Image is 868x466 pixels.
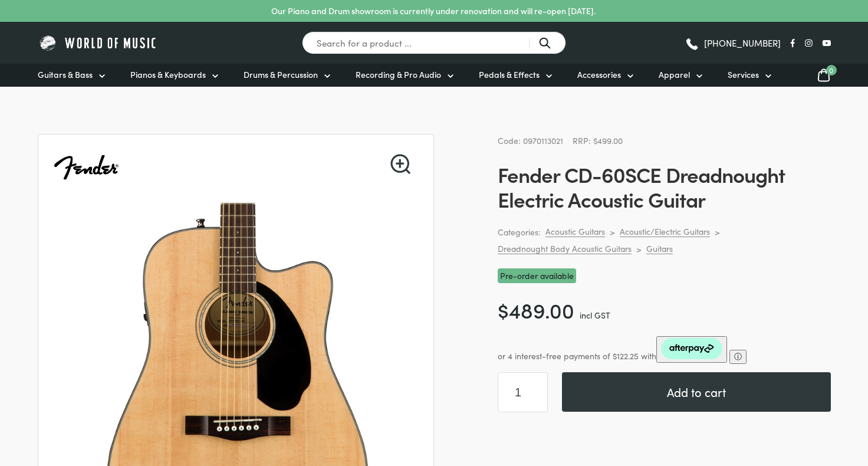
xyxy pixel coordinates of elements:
span: 0 [826,65,837,76]
div: > [636,244,642,254]
div: > [610,227,615,237]
span: Services [728,68,759,81]
a: Guitars [646,243,673,254]
span: Apparel [659,68,690,81]
span: Code: 0970113021 [498,134,563,146]
div: > [715,227,720,237]
span: RRP: $499.00 [573,134,623,146]
a: Acoustic Guitars [545,226,605,237]
a: Dreadnought Body Acoustic Guitars [498,243,632,254]
a: View full-screen image gallery [390,154,410,174]
span: Categories: [498,225,541,239]
h1: Fender CD-60SCE Dreadnought Electric Acoustic Guitar [498,162,831,211]
bdi: 489.00 [498,295,574,324]
span: Drums & Percussion [244,68,318,81]
span: Pre-order available [498,268,576,283]
a: [PHONE_NUMBER] [685,34,781,52]
span: Recording & Pro Audio [356,68,441,81]
img: World of Music [38,34,159,52]
input: Search for a product ... [302,31,566,54]
iframe: Chat with our support team [697,336,868,466]
span: Pianos & Keyboards [130,68,206,81]
span: [PHONE_NUMBER] [704,38,781,47]
button: Add to cart [562,372,831,412]
span: incl GST [580,309,610,321]
span: Accessories [577,68,621,81]
span: Guitars & Bass [38,68,93,81]
input: Product quantity [498,372,548,412]
span: Pedals & Effects [479,68,540,81]
img: Fender [52,134,120,202]
span: $ [498,295,509,324]
a: Acoustic/Electric Guitars [620,226,710,237]
p: Our Piano and Drum showroom is currently under renovation and will re-open [DATE]. [271,5,596,17]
